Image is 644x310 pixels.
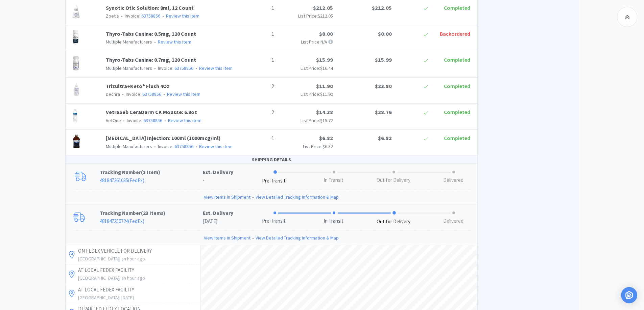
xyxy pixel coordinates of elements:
div: SHIPPING DETAILS [66,156,477,164]
a: View Items in Shipment [204,234,251,242]
a: Review this item [166,13,199,19]
p: 1 [240,134,274,143]
span: $212.05 [372,4,392,11]
a: Review this item [167,91,200,97]
p: - [203,176,233,185]
a: Thyro-Tabs Canine: 0.5mg, 120 Count [106,30,196,37]
span: Zoetis [106,13,119,19]
span: $212.05 [313,4,333,11]
span: • [194,65,198,71]
span: Multiple Manufacturers [106,143,152,149]
span: $0.00 [378,30,392,37]
a: Review this item [158,39,191,45]
span: • [121,91,125,97]
span: Invoice: [120,91,161,97]
p: ON FEDEX VEHICLE FOR DELIVERY [78,247,199,255]
div: Delivered [443,217,463,225]
span: $11.90 [320,91,333,97]
span: • [153,65,157,71]
span: 1 Item [143,169,158,175]
span: $0.00 [319,30,333,37]
img: 908ef0cc3580425a92c25c3276c00cd4_457338.png [72,4,80,19]
img: 098768c9aa8a4dde8bd1357d632f4563_7006.png [72,30,79,45]
div: Out for Delivery [377,176,410,184]
img: 9a9f9db895b94321bf969bcc6ec57f0d_410478.png [72,108,78,123]
span: • [120,13,124,19]
span: Dechra [106,91,120,97]
span: • [162,91,166,97]
p: AT LOCAL FEDEX FACILITY [78,266,199,274]
div: In Transit [324,176,343,184]
a: Trizultra+Keto® Flush 4Oz [106,83,169,89]
p: Est. Delivery [203,168,233,176]
p: 1 [240,30,274,38]
div: Delivered [443,176,463,184]
span: $6.82 [323,143,333,149]
p: [GEOGRAPHIC_DATA] | an hour ago [78,255,199,262]
span: $23.80 [375,83,392,89]
span: $15.99 [375,56,392,63]
a: 63758856 [142,91,161,97]
span: Invoice: [152,65,193,71]
a: 481847256724(FedEx) [100,218,144,224]
div: Pre-Transit [262,177,286,185]
span: Completed [444,4,470,11]
p: AT LOCAL FEDEX FACILITY [78,286,199,294]
a: VetraSeb CeraDerm CK Mousse: 6.8oz [106,109,197,115]
span: $6.82 [319,135,333,141]
a: View Detailed Tracking Information & Map [256,193,339,201]
span: VetOne [106,117,121,123]
a: Synotic Otic Solution: 8ml, 12 Count [106,4,194,11]
img: a2010fae863c4c4aa1aa860ed8dc52f5_7058.png [72,134,80,149]
p: 2 [240,82,274,91]
span: Completed [444,83,470,89]
img: 91df99622ff64cc1bd5733f95abfbe22_18151.png [72,56,79,71]
div: Open Intercom Messenger [621,287,637,303]
a: Review this item [199,65,233,71]
span: $28.76 [375,109,392,115]
span: • [153,143,157,149]
span: • [161,13,165,19]
span: $15.99 [316,56,333,63]
span: • [153,39,157,45]
a: Review this item [199,143,233,149]
p: List Price: [280,90,333,98]
p: 2 [240,108,274,117]
p: List Price: N/A [280,38,333,46]
span: Backordered [440,30,470,37]
p: List Price: [280,64,333,72]
a: View Detailed Tracking Information & Map [256,234,339,242]
a: Review this item [168,117,201,123]
p: List Price: [280,143,333,150]
span: Completed [444,56,470,63]
p: Tracking Number ( ) [100,209,203,217]
p: [GEOGRAPHIC_DATA] | an hour ago [78,274,199,282]
p: 1 [240,56,274,64]
span: Invoice: [152,143,193,149]
span: $14.38 [316,109,333,115]
span: • [194,143,198,149]
p: [DATE] [203,217,233,225]
p: List Price: [280,12,333,20]
div: In Transit [324,217,343,225]
span: 23 Items [143,210,163,216]
span: Completed [444,135,470,141]
span: Multiple Manufacturers [106,39,152,45]
div: Out for Delivery [377,218,410,226]
span: • [163,117,167,123]
p: List Price: [280,117,333,124]
span: $16.44 [320,65,333,71]
a: 63758856 [141,13,160,19]
a: View Items in Shipment [204,193,251,201]
a: 63758856 [174,143,193,149]
span: $212.05 [318,13,333,19]
span: Invoice: [121,117,162,123]
span: $11.90 [316,83,333,89]
p: [GEOGRAPHIC_DATA] | [DATE] [78,294,199,301]
span: • [251,193,256,201]
p: 1 [240,4,274,12]
a: [MEDICAL_DATA] Injection: 100ml (1000mcg/ml) [106,135,221,141]
span: Multiple Manufacturers [106,65,152,71]
a: 63758856 [143,117,162,123]
span: • [122,117,126,123]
